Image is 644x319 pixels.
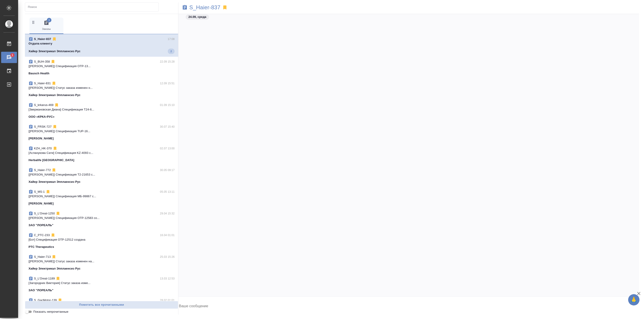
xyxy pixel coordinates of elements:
svg: Отписаться [52,81,56,86]
svg: Отписаться [52,168,56,172]
span: 🙏 [630,295,638,305]
div: S_L’Oreal-125029.04 15:32[[PERSON_NAME]] Спецификация OTP-12583 со...ЗАО "ЛОРЕАЛЬ" [25,209,178,230]
p: 29.04 15:32 [160,211,175,216]
p: S_Haier-713 [34,255,51,259]
p: C_PTC-233 [34,233,50,237]
p: KZH_HK-370 [34,146,52,151]
span: 2 [168,49,175,54]
svg: Отписаться [53,146,57,151]
p: S_L’Oreal-1189 [34,276,55,281]
span: Показать непрочитанные [33,310,68,314]
p: S_GacMotor-139 [34,298,57,303]
p: S_Haier-837 [34,37,51,41]
p: [[PERSON_NAME]] Спецификация OTP-13... [29,64,175,68]
svg: Отписаться [51,59,55,64]
span: 1 [47,18,51,22]
svg: Зажми и перетащи, чтобы поменять порядок вкладок [31,20,36,24]
p: S_FRSK-727 [34,124,52,129]
svg: Отписаться [53,124,57,129]
p: Отдала клиенту [29,41,175,46]
p: 30.05 09:17 [160,168,175,172]
span: 1 [9,53,16,57]
input: Поиск [28,4,159,10]
p: 24.09, среда [188,15,206,19]
button: 🙏 [628,294,639,305]
div: KZH_HK-37002.07 13:00[Асланукова Сати] Спецификация KZ-4093 с...Herbalife [GEOGRAPHIC_DATA] [25,143,178,165]
p: [Асланукова Сати] Спецификация KZ-4093 с... [29,151,175,155]
p: S_BUH-358 [34,59,50,64]
svg: Отписаться [52,255,56,259]
div: S_Haier-83717:08Отдала клиентуХайер Электрикал Эпплаенсиз Рус2 [25,34,178,57]
p: 02.07 13:00 [160,146,175,151]
div: C_PTC-23316.04 01:01[Бот] Спецификация OTP-12512 созданаPTC Therapeutics [25,230,178,252]
a: 1 [1,52,17,63]
span: Заказы [31,20,62,31]
svg: Отписаться [58,298,62,303]
p: 22.09 15:28 [160,59,175,64]
svg: Отписаться [46,190,50,194]
p: [[PERSON_NAME]] Спецификация Т2-21653 с... [29,172,175,177]
p: S_MS-1 [34,190,45,194]
p: 16.04 01:01 [160,233,175,237]
p: S_Haier-831 [34,81,51,86]
p: Хайер Электрикал Эпплаенсиз Рус [29,266,80,271]
svg: Отписаться [51,233,55,237]
p: 01.09 15:10 [160,103,175,107]
div: S_GacMotor-13928.02 01:01[Бот] Спецификация AU-15707 созданаООО "ГАК МОТОР РУС" [25,295,178,317]
button: Пометить все прочитанными [25,301,178,309]
p: [Загородних Виктория] Статус заказа изме... [29,281,175,285]
p: 17:08 [168,37,175,41]
p: Хайер Электрикал Эпплаенсиз Рус [29,180,80,184]
div: S_Haier-77230.05 09:17[[PERSON_NAME]] Спецификация Т2-21653 с...Хайер Электрикал Эпплаенсиз Рус [25,165,178,187]
p: Хайер Электрикал Эпплаенсиз Рус [29,93,80,97]
p: [PERSON_NAME] [29,201,54,206]
p: S_krkarus-469 [34,103,53,107]
p: [Бот] Спецификация OTP-12512 создана [29,237,175,242]
svg: Отписаться [56,211,60,216]
div: S_FRSK-72730.07 15:40[[PERSON_NAME]] Спецификация TUP-16...[PERSON_NAME] [25,122,178,143]
p: [[PERSON_NAME]] Спецификация OTP-12583 со... [29,216,175,220]
p: [Звержановская Диана] Спецификация T24-6... [29,107,175,112]
p: Хайер Электрикал Эпплаенсиз Рус [29,49,80,54]
p: 05.05 13:11 [160,190,175,194]
p: ООО «КРКА-РУС» [29,115,55,119]
p: 13.03 12:53 [160,276,175,281]
a: S_Haier-837 [189,5,220,10]
svg: Отписаться [54,103,59,107]
div: S_Haier-83112.09 15:51[[PERSON_NAME]] Статус заказа изменен н...Хайер Электрикал Эпплаенсиз Рус [25,78,178,100]
span: Пометить все прочитанными [27,302,176,307]
p: 25.03 15:26 [160,255,175,259]
svg: Отписаться [56,276,60,281]
p: S_Haier-772 [34,168,51,172]
div: S_L’Oreal-118913.03 12:53[Загородних Виктория] Статус заказа изме...ЗАО "ЛОРЕАЛЬ" [25,274,178,295]
p: Herbalife [GEOGRAPHIC_DATA] [29,158,74,162]
p: 30.07 15:40 [160,124,175,129]
p: 28.02 01:01 [160,298,175,303]
p: [[PERSON_NAME]] Статус заказа изменен н... [29,86,175,90]
p: S_L’Oreal-1250 [34,211,55,216]
p: [PERSON_NAME] [29,136,54,141]
p: ЗАО "ЛОРЕАЛЬ" [29,223,53,228]
p: Bausch Health [29,71,49,76]
div: S_krkarus-46901.09 15:10[Звержановская Диана] Спецификация T24-6...ООО «КРКА-РУС» [25,100,178,122]
p: [[PERSON_NAME]] Статус заказа изменен на... [29,259,175,264]
div: S_MS-105.05 13:11[[PERSON_NAME]] Спецификация МБ-99867 с...[PERSON_NAME] [25,187,178,209]
p: 12.09 15:51 [160,81,175,86]
p: PTC Therapeutics [29,245,54,249]
div: S_BUH-35822.09 15:28[[PERSON_NAME]] Спецификация OTP-13...Bausch Health [25,57,178,78]
p: [[PERSON_NAME]] Спецификация TUP-16... [29,129,175,134]
div: S_Haier-71325.03 15:26[[PERSON_NAME]] Статус заказа изменен на...Хайер Электрикал Эпплаенсиз Рус [25,252,178,274]
p: [[PERSON_NAME]] Спецификация МБ-99867 с... [29,194,175,199]
p: ЗАО "ЛОРЕАЛЬ" [29,288,53,293]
